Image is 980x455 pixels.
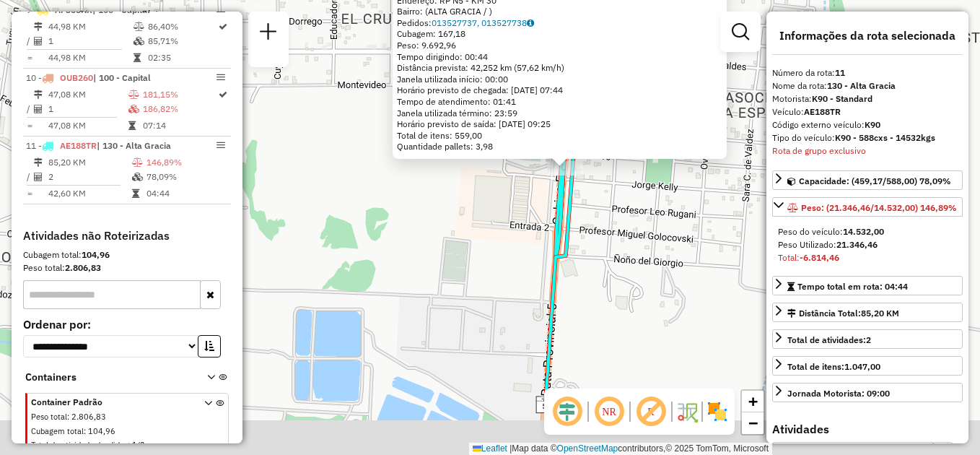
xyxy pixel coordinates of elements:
span: + [748,392,758,410]
div: Map data © contributors,© 2025 TomTom, Microsoft [469,443,772,455]
i: % de utilização do peso [134,22,144,31]
i: % de utilização da cubagem [132,173,143,181]
div: Cubagem total: [23,248,231,261]
div: Rota de grupo exclusivo [772,144,963,157]
td: 47,08 KM [48,87,128,102]
td: = [26,118,33,133]
span: OUB260 [60,72,93,83]
div: Distância Total: [787,307,899,320]
i: % de utilização do peso [128,90,139,99]
i: Tempo total em rota [134,53,141,62]
strong: K90 [865,119,880,130]
td: 02:35 [147,51,217,65]
td: 146,89% [146,155,225,170]
strong: K90 - Standard [812,93,872,104]
div: Tipo do veículo: [772,131,963,144]
strong: 1.047,00 [844,361,880,372]
h4: Informações da rota selecionada [772,29,963,43]
span: Container Padrão [31,396,187,409]
span: : [84,426,86,436]
span: 85,20 KM [861,308,899,318]
span: Ocultar NR [592,394,626,429]
span: Peso total [31,412,67,422]
td: 2 [48,170,131,184]
div: Janela utilizada término: 23:59 [397,108,722,119]
div: Horário previsto de saída: [DATE] 09:25 [397,118,722,130]
div: Nome da rota: [772,79,963,92]
a: Exibir filtros [726,17,755,46]
span: : [67,412,69,422]
span: 1/2 [132,440,145,450]
i: % de utilização da cubagem [134,37,144,45]
strong: 14.532,00 [843,226,884,237]
img: Fluxo de ruas [675,400,699,423]
td: / [26,34,33,48]
div: Peso Utilizado: [778,238,957,251]
strong: K90 - 588cxs - 14532kgs [835,132,935,143]
a: OpenStreetMap [557,443,618,454]
div: Total de itens: [787,360,880,373]
img: Exibir/Ocultar setores [706,400,729,423]
i: Total de Atividades [34,37,43,45]
div: Peso: 9.692,96 [397,40,722,51]
span: Peso do veículo: [778,226,884,237]
h4: Atividades não Roteirizadas [23,229,231,243]
span: 11 - [26,140,171,151]
a: Total de atividades:2 [772,329,963,349]
i: Rota otimizada [219,90,227,99]
div: Quantidade pallets: 3,98 [397,141,722,152]
span: Tempo total em rota: 04:44 [797,281,908,292]
span: 10 - [26,72,151,83]
span: | [509,443,512,454]
a: Distância Total:85,20 KM [772,303,963,322]
a: 013527737, 013527738 [432,17,534,28]
a: Peso: (21.346,46/14.532,00) 146,89% [772,197,963,217]
em: Opções [216,141,225,149]
span: Capacidade: (459,17/588,00) 78,09% [799,175,951,186]
span: Total de atividades/pedidos [31,440,128,450]
i: % de utilização do peso [132,158,143,167]
strong: 2.806,83 [65,262,101,273]
i: Distância Total [34,22,43,31]
strong: -6.814,46 [800,252,839,263]
div: Pedidos: [397,17,722,29]
div: Motorista: [772,92,963,105]
i: Tempo total em rota [128,121,136,130]
div: Tempo dirigindo: 00:44 [397,51,722,63]
div: Código externo veículo: [772,118,963,131]
div: Total: [778,251,957,264]
td: = [26,186,33,201]
button: Ordem crescente [198,335,221,357]
td: 47,08 KM [48,118,128,133]
td: 86,40% [147,19,217,34]
div: Veículo: [772,105,963,118]
td: = [26,51,33,65]
span: | 100 - Capital [93,72,151,83]
td: 44,98 KM [48,19,133,34]
span: Total de atividades: [787,334,871,345]
td: / [26,170,33,184]
div: Total de itens: 559,00 [397,130,722,142]
i: Total de Atividades [34,173,43,181]
td: 04:44 [146,186,225,201]
strong: AE188TR [804,106,841,117]
td: 181,15% [142,87,217,102]
a: Tempo total em rota: 04:44 [772,276,963,295]
span: − [748,414,758,432]
div: Peso total: [23,261,231,274]
strong: 11 [835,67,845,78]
a: Jornada Motorista: 09:00 [772,383,963,402]
td: 44,98 KM [48,51,133,65]
span: 104,96 [88,426,115,436]
div: Jornada Motorista: 09:00 [787,387,890,400]
div: Número da rota: [772,66,963,79]
td: 78,09% [146,170,225,184]
td: 1 [48,34,133,48]
a: Leaflet [473,443,507,454]
em: Opções [216,73,225,82]
a: Nova sessão e pesquisa [254,17,283,50]
i: % de utilização da cubagem [128,105,139,113]
div: Janela utilizada início: 00:00 [397,74,722,85]
i: Observações [527,19,534,27]
a: Zoom in [742,391,764,412]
